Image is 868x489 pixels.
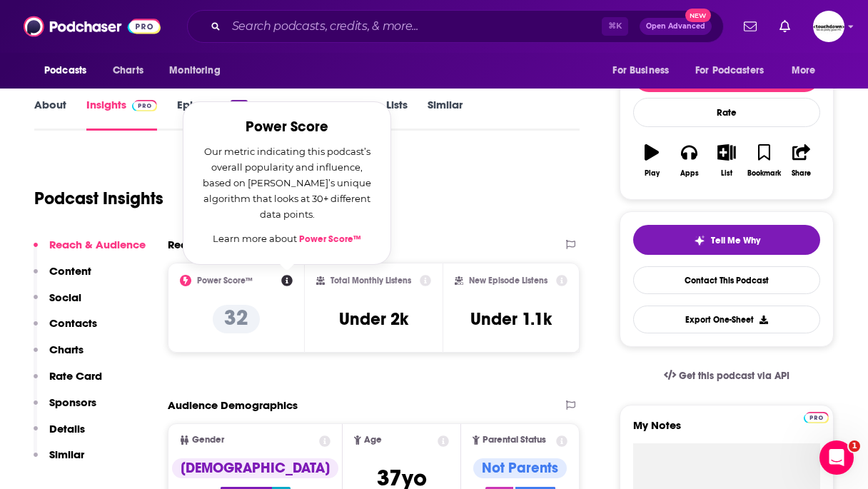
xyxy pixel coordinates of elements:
a: Contact This Podcast [633,266,820,294]
h3: Under 1.1k [470,308,552,330]
img: User Profile [813,11,844,42]
iframe: Intercom live chat [819,440,854,475]
p: Our metric indicating this podcast’s overall popularity and influence, based on [PERSON_NAME]’s u... [201,143,373,222]
h2: Total Monthly Listens [330,276,411,286]
p: Charts [49,343,84,356]
div: Search podcasts, credits, & more... [187,10,724,43]
button: Details [34,422,85,448]
button: Bookmark [745,135,782,186]
a: Episodes272 [177,98,248,131]
button: Content [34,264,91,291]
button: open menu [159,57,238,84]
button: List [708,135,745,186]
a: Charts [104,57,152,84]
div: Rate [633,98,820,127]
img: Podchaser Pro [804,412,829,423]
h1: Podcast Insights [34,188,163,209]
a: Show notifications dropdown [774,14,796,39]
span: Logged in as jvervelde [813,11,844,42]
div: 272 [231,100,248,110]
button: open menu [686,57,784,84]
p: Learn more about [201,231,373,247]
div: Bookmark [747,169,781,178]
div: [DEMOGRAPHIC_DATA] [172,458,338,478]
span: For Business [612,61,669,81]
p: Reach & Audience [49,238,146,251]
span: Parental Status [483,435,546,445]
button: Reach & Audience [34,238,146,264]
button: Apps [670,135,707,186]
span: Open Advanced [646,23,705,30]
button: Export One-Sheet [633,306,820,333]
button: tell me why sparkleTell Me Why [633,225,820,255]
span: Charts [113,61,143,81]
div: List [721,169,732,178]
span: Get this podcast via API [679,370,789,382]
div: Apps [680,169,699,178]
span: More [792,61,816,81]
button: Open AdvancedNew [640,18,712,35]
button: Sponsors [34,395,96,422]
p: Sponsors [49,395,96,409]
span: Age [364,435,382,445]
button: Share [783,135,820,186]
h2: Reach [168,238,201,251]
button: Rate Card [34,369,102,395]
button: Charts [34,343,84,369]
a: Reviews [268,98,309,131]
span: ⌘ K [602,17,628,36]
a: Power Score™ [299,233,361,245]
h2: Power Score [201,119,373,135]
span: Gender [192,435,224,445]
p: Rate Card [49,369,102,383]
h2: Audience Demographics [168,398,298,412]
button: Show profile menu [813,11,844,42]
a: About [34,98,66,131]
button: open menu [782,57,834,84]
button: Play [633,135,670,186]
a: Similar [428,98,463,131]
span: Tell Me Why [711,235,760,246]
button: open menu [602,57,687,84]
a: Show notifications dropdown [738,14,762,39]
a: Get this podcast via API [652,358,801,393]
div: Share [792,169,811,178]
h2: Power Score™ [197,276,253,286]
p: Similar [49,448,84,461]
a: Credits [329,98,366,131]
div: Not Parents [473,458,567,478]
a: InsightsPodchaser Pro [86,98,157,131]
span: 1 [849,440,860,452]
span: Monitoring [169,61,220,81]
span: New [685,9,711,22]
p: Social [49,291,81,304]
p: Details [49,422,85,435]
button: open menu [34,57,105,84]
p: 32 [213,305,260,333]
button: Similar [34,448,84,474]
a: Pro website [804,410,829,423]
div: Play [645,169,660,178]
h2: New Episode Listens [469,276,547,286]
img: tell me why sparkle [694,235,705,246]
h3: Under 2k [339,308,408,330]
img: Podchaser - Follow, Share and Rate Podcasts [24,13,161,40]
label: My Notes [633,418,820,443]
button: Contacts [34,316,97,343]
button: Social [34,291,81,317]
img: Podchaser Pro [132,100,157,111]
input: Search podcasts, credits, & more... [226,15,602,38]
p: Contacts [49,316,97,330]
a: Lists [386,98,408,131]
span: Podcasts [44,61,86,81]
span: For Podcasters [695,61,764,81]
p: Content [49,264,91,278]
